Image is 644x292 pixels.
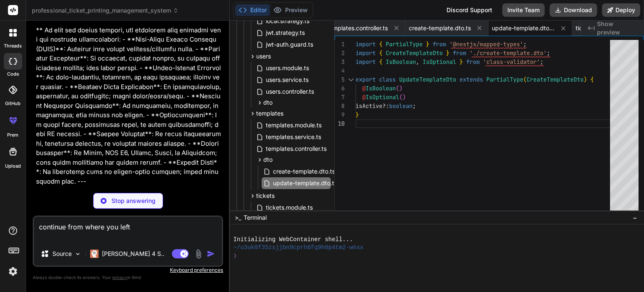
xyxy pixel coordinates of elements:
img: attachment [194,249,203,259]
div: 6 [335,84,345,93]
span: update-template.dto.ts [272,178,338,188]
div: 7 [335,93,345,102]
p: Source [52,250,72,258]
span: ; [413,102,416,110]
span: CreateTemplateDto [527,76,584,83]
span: } [356,111,359,118]
span: from [466,58,480,66]
span: extends [460,76,483,83]
label: threads [4,42,22,50]
span: UpdateTemplateDto [399,76,456,83]
span: local.strategy.ts [265,16,310,26]
span: IsOptional [366,93,399,101]
span: dto [263,98,273,107]
span: IsBoolean [366,84,396,92]
span: templates.module.ts [265,120,322,130]
span: templates [256,109,283,118]
div: Discord Support [441,3,497,17]
span: './create-template.dto' [470,49,547,57]
span: users.module.ts [265,63,310,73]
span: Terminal [244,213,267,222]
button: Deploy [602,3,640,17]
span: professional_ticket_printing_management_system [32,6,179,15]
button: Invite Team [502,3,545,17]
span: dto [263,155,273,164]
span: { [379,58,382,66]
p: Stop answering [112,197,156,205]
span: '@nestjs/mapped-types' [449,40,523,48]
p: Always double-check its answers. Your in Bind [33,274,223,281]
div: 10 [335,119,345,128]
span: 'class-validator' [483,58,540,66]
span: export [356,76,376,83]
span: templates.controller.ts [265,144,327,154]
span: privacy [112,275,127,280]
span: templates.service.ts [265,132,322,142]
span: , [416,58,419,66]
span: from [433,40,446,48]
button: − [631,211,639,224]
span: ( [523,76,527,83]
span: PartialType [386,40,423,48]
span: Show preview [597,20,637,37]
span: create-template.dto.ts [272,166,336,176]
label: code [7,71,19,78]
div: 9 [335,110,345,119]
span: ) [584,76,587,83]
img: Claude 4 Sonnet [90,250,99,258]
span: from [453,49,466,57]
span: boolean [389,102,413,110]
span: ) [399,84,402,92]
button: Preview [270,4,311,16]
span: IsBoolean [386,58,416,66]
span: } [446,49,449,57]
img: icon [207,250,215,258]
span: users.service.ts [265,75,309,85]
span: users.controller.ts [265,87,315,97]
img: Pick Models [74,250,81,258]
span: update-template.dto.ts [492,24,555,32]
span: import [356,58,376,66]
div: 4 [335,66,345,75]
span: ( [399,93,402,101]
span: import [356,40,376,48]
span: tickets [256,192,275,200]
span: ; [540,58,543,66]
span: { [379,49,382,57]
span: @ [362,84,366,92]
span: import [356,49,376,57]
span: } [460,58,463,66]
p: [PERSON_NAME] 4 S.. [102,250,164,258]
span: create-template.dto.ts [409,24,471,32]
span: { [379,40,382,48]
span: ~/u3uk0f35zsjjbn9cprh6fq9h0p4tm2-wnxx [233,244,364,252]
span: } [426,40,429,48]
span: IsOptional [423,58,456,66]
span: ) [402,93,406,101]
span: − [633,213,637,222]
span: @ [362,93,366,101]
span: >_ [235,213,241,222]
span: { [590,76,594,83]
span: ; [523,40,527,48]
span: tickets.module.ts [265,203,314,213]
img: settings [6,264,20,279]
textarea: continue from where you left [34,217,222,242]
div: 8 [335,102,345,110]
label: Upload [5,163,21,170]
span: class [379,76,396,83]
div: Click to collapse the range. [345,75,356,84]
span: PartialType [486,76,523,83]
span: Initializing WebContainer shell... [233,236,353,244]
div: 5 [335,75,345,84]
span: isActive?: [356,102,389,110]
div: 3 [335,58,345,66]
button: Download [550,3,597,17]
label: prem [7,132,18,139]
button: Editor [235,4,270,16]
div: 2 [335,49,345,58]
span: ; [547,49,550,57]
span: CreateTemplateDto [386,49,443,57]
div: 1 [335,40,345,49]
span: ❯ [233,252,237,260]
